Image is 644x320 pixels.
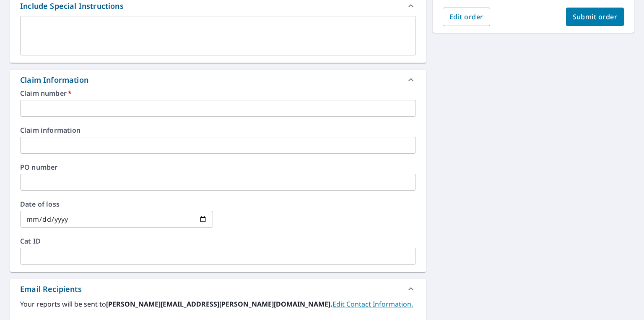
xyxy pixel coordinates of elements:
[20,299,416,309] label: Your reports will be sent to
[566,8,624,26] button: Submit order
[20,74,88,86] div: Claim Information
[10,70,426,90] div: Claim Information
[106,299,332,309] b: [PERSON_NAME][EMAIL_ADDRESS][PERSON_NAME][DOMAIN_NAME].
[332,299,413,309] a: EditContactInfo
[443,8,490,26] button: Edit order
[20,283,82,295] div: Email Recipients
[449,12,483,21] span: Edit order
[573,12,618,21] span: Submit order
[20,90,416,97] label: Claim number
[20,127,416,134] label: Claim information
[20,164,416,170] label: PO number
[20,0,124,12] div: Include Special Instructions
[10,279,426,299] div: Email Recipients
[20,238,416,244] label: Cat ID
[20,201,213,207] label: Date of loss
